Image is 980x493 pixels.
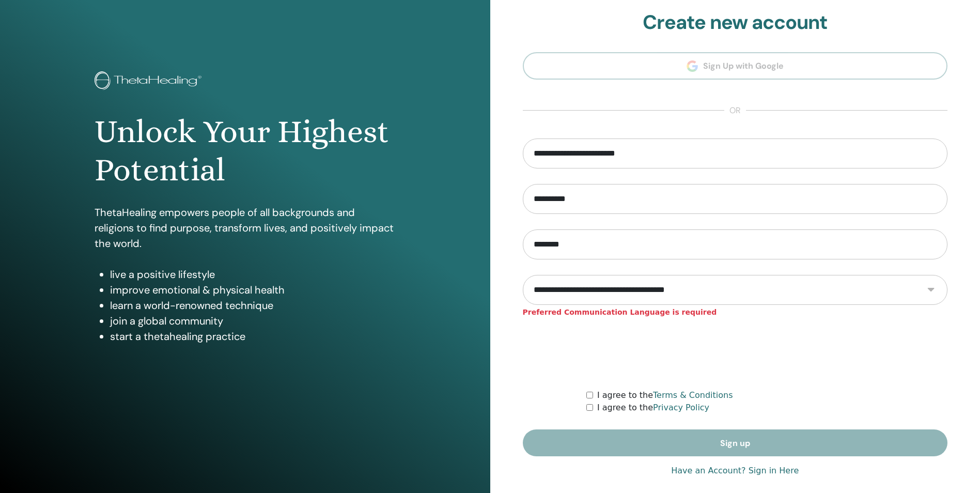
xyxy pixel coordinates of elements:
[523,308,717,316] strong: Preferred Communication Language is required
[110,329,395,344] li: start a thetahealing practice
[653,403,709,412] a: Privacy Policy
[110,267,395,282] li: live a positive lifestyle
[671,465,799,477] a: Have an Account? Sign in Here
[110,298,395,313] li: learn a world-renowned technique
[95,113,395,190] h1: Unlock Your Highest Potential
[657,333,814,374] iframe: reCAPTCHA
[724,104,746,117] span: or
[597,389,733,402] label: I agree to the
[653,390,733,400] a: Terms & Conditions
[597,402,709,414] label: I agree to the
[110,313,395,329] li: join a global community
[523,11,948,35] h2: Create new account
[95,205,395,251] p: ThetaHealing empowers people of all backgrounds and religions to find purpose, transform lives, a...
[110,282,395,298] li: improve emotional & physical health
